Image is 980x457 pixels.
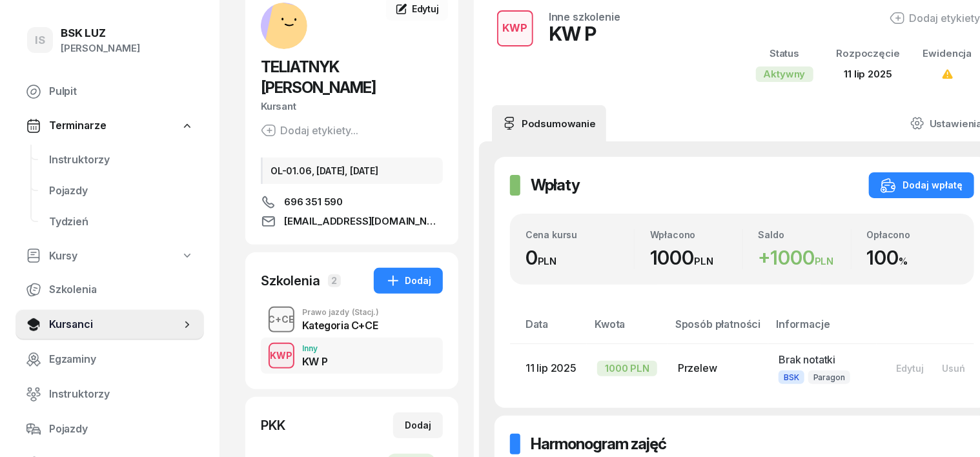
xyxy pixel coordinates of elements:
[302,309,379,316] div: Prawo jazdy
[261,416,285,434] div: PKK
[650,229,742,240] div: Wpłacono
[779,353,835,366] span: Brak notatki
[759,246,771,269] span: +
[15,414,204,445] a: Pojazdy
[531,434,666,454] h2: Harmonogram zajęć
[49,386,194,403] span: Instruktorzy
[867,246,959,270] div: 100
[15,76,204,107] a: Pulpit
[261,214,443,229] a: [EMAIL_ADDRESS][DOMAIN_NAME]
[759,229,851,240] div: Saldo
[412,3,439,14] span: Edytuj
[881,178,963,193] div: Dodaj wpłatę
[815,255,834,267] small: PLN
[35,35,45,46] span: IS
[261,98,443,115] div: Kursant
[302,320,379,330] div: Kategoria C+CE
[844,68,892,80] span: 11 lip 2025
[61,28,140,39] div: BSK LUZ
[510,316,587,343] th: Data
[284,214,443,229] span: [EMAIL_ADDRESS][DOMAIN_NAME]
[867,229,959,240] div: Opłacono
[597,361,657,376] div: 1000 PLN
[49,351,194,368] span: Egzaminy
[779,371,804,384] span: BSK
[526,246,634,270] div: 0
[405,418,431,433] div: Dodaj
[49,117,106,134] span: Terminarze
[531,175,580,196] h2: Wpłaty
[526,361,577,374] span: 11 lip 2025
[492,105,606,141] a: Podsumowanie
[549,22,620,45] div: KW P
[899,255,908,267] small: %
[328,274,341,287] span: 2
[498,17,533,39] div: KWP
[15,309,204,340] a: Kursanci
[302,356,327,367] div: KW P
[49,248,77,265] span: Kursy
[15,344,204,375] a: Egzaminy
[587,316,668,343] th: Kwota
[678,360,758,377] div: Przelew
[261,194,443,210] a: 696 351 590
[261,301,443,338] button: C+CEPrawo jazdy(Stacj.)Kategoria C+CE
[694,255,713,267] small: PLN
[261,123,358,138] button: Dodaj etykiety...
[538,255,557,267] small: PLN
[284,194,343,210] span: 696 351 590
[49,281,194,298] span: Szkolenia
[261,157,443,184] div: OL-01.06, [DATE], [DATE]
[49,152,194,168] span: Instruktorzy
[49,183,194,199] span: Pojazdy
[15,241,204,271] a: Kursy
[265,347,298,363] div: KWP
[39,176,204,207] a: Pojazdy
[869,172,974,198] button: Dodaj wpłatę
[39,145,204,176] a: Instruktorzy
[923,45,972,62] div: Ewidencja
[261,272,320,290] div: Szkolenia
[61,40,140,57] div: [PERSON_NAME]
[269,343,294,369] button: KWP
[263,311,300,327] div: C+CE
[896,363,924,374] div: Edytuj
[887,358,933,379] button: Edytuj
[261,338,443,374] button: KWPInnyKW P
[808,371,850,384] span: Paragon
[49,83,194,100] span: Pulpit
[385,273,431,289] div: Dodaj
[15,274,204,305] a: Szkolenia
[49,214,194,230] span: Tydzień
[933,358,974,379] button: Usuń
[15,111,204,141] a: Terminarze
[549,12,620,22] div: Inne szkolenie
[942,363,965,374] div: Usuń
[374,268,443,294] button: Dodaj
[49,421,194,438] span: Pojazdy
[39,207,204,238] a: Tydzień
[756,66,813,82] div: Aktywny
[759,246,851,270] div: 1000
[352,309,379,316] span: (Stacj.)
[393,412,443,438] button: Dodaj
[15,379,204,410] a: Instruktorzy
[768,316,877,343] th: Informacje
[650,246,742,270] div: 1000
[668,316,768,343] th: Sposób płatności
[261,57,376,97] span: TELIATNYK [PERSON_NAME]
[756,45,813,62] div: Status
[497,10,533,46] button: KWP
[302,345,327,352] div: Inny
[269,307,294,332] button: C+CE
[49,316,181,333] span: Kursanci
[526,229,634,240] div: Cena kursu
[837,45,900,62] div: Rozpoczęcie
